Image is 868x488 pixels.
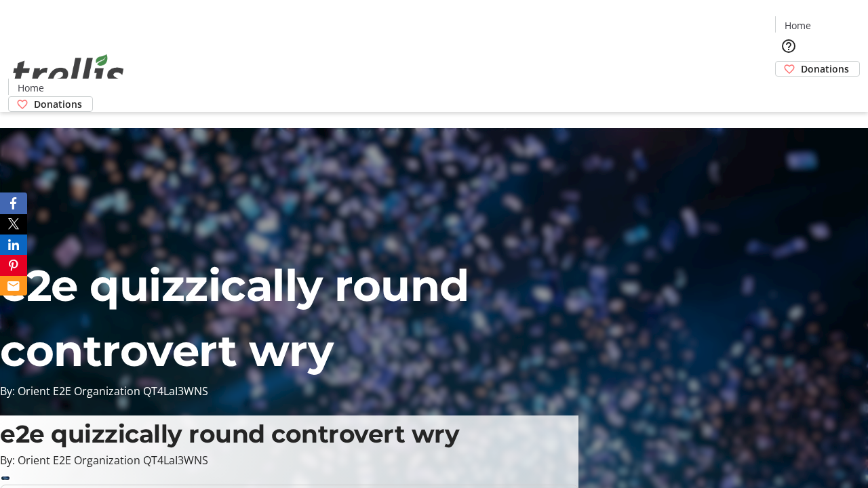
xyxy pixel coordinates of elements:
[785,18,811,33] span: Home
[775,77,802,104] button: Cart
[18,81,44,95] span: Home
[34,97,82,111] span: Donations
[9,81,52,95] a: Home
[776,18,819,33] a: Home
[775,61,860,77] a: Donations
[775,33,802,60] button: Help
[801,62,849,76] span: Donations
[8,39,129,107] img: Orient E2E Organization QT4LaI3WNS's Logo
[8,96,93,112] a: Donations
